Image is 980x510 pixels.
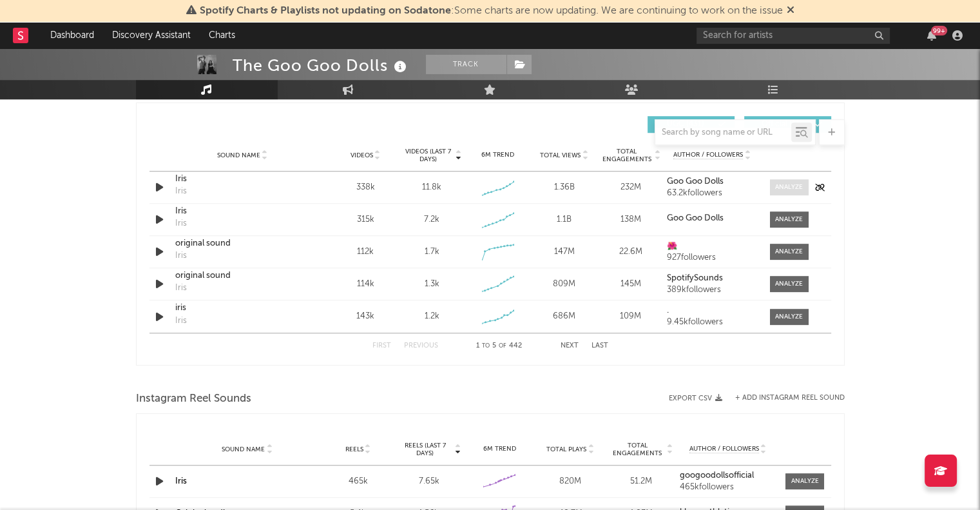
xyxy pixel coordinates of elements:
[41,23,103,48] a: Dashboard
[538,475,602,488] div: 820M
[667,242,677,250] strong: 🌺
[175,477,187,485] a: Iris
[200,6,783,16] span: : Some charts are now updating. We are continuing to work on the issue
[667,318,756,327] div: 9.45k followers
[673,151,743,159] span: Author / Followers
[200,6,451,16] span: Spotify Charts & Playlists not updating on Sodatone
[468,150,528,160] div: 6M Trend
[600,246,660,259] div: 22.6M
[422,181,441,194] div: 11.8k
[591,342,608,349] button: Last
[534,213,594,226] div: 1.1B
[648,116,735,133] button: UGC(431)
[336,213,396,226] div: 315k
[372,342,391,349] button: First
[424,246,439,259] div: 1.7k
[667,253,756,262] div: 927 followers
[336,246,396,259] div: 112k
[546,446,586,453] span: Total Plays
[680,471,754,480] strong: googoodollsofficial
[655,128,791,138] input: Search by song name or URL
[667,177,724,186] strong: Goo Goo Dolls
[931,26,947,35] div: 99 +
[468,444,532,454] div: 6M Trend
[175,270,310,282] a: original sound
[667,189,756,198] div: 63.2k followers
[667,242,756,251] a: 🌺
[600,148,653,163] span: Total Engagements
[426,55,506,74] button: Track
[534,246,594,259] div: 147M
[200,23,244,48] a: Charts
[600,278,660,291] div: 145M
[175,205,310,218] a: Iris
[927,30,936,41] button: 99+
[336,181,396,194] div: 338k
[609,475,673,488] div: 51.2M
[561,342,579,349] button: Next
[600,181,660,194] div: 232M
[175,217,187,230] div: Iris
[667,177,756,186] a: Goo Goo Dolls
[667,214,724,222] strong: Goo Goo Dolls
[424,278,439,291] div: 1.3k
[667,306,756,315] a: .
[175,237,310,250] a: original sound
[336,310,396,323] div: 143k
[787,6,794,16] span: Dismiss
[404,342,438,349] button: Previous
[222,446,265,453] span: Sound Name
[351,152,373,159] span: Videos
[103,23,200,48] a: Discovery Assistant
[667,274,756,283] a: SpotifySounds
[667,306,669,315] strong: .
[600,213,660,226] div: 138M
[175,173,310,186] a: Iris
[233,55,410,76] div: The Goo Goo Dolls
[345,446,363,453] span: Reels
[397,442,454,457] span: Reels (last 7 days)
[424,213,439,226] div: 7.2k
[680,471,776,480] a: googoodollsofficial
[217,152,260,159] span: Sound Name
[722,395,845,402] div: + Add Instagram Reel Sound
[336,278,396,291] div: 114k
[175,302,310,315] a: iris
[534,310,594,323] div: 686M
[680,483,776,492] div: 465k followers
[175,315,187,328] div: Iris
[744,116,831,133] button: Official(11)
[667,214,756,223] a: Goo Goo Dolls
[697,28,890,44] input: Search for artists
[689,445,759,453] span: Author / Followers
[401,148,454,163] span: Videos (last 7 days)
[534,278,594,291] div: 809M
[175,185,187,198] div: Iris
[499,343,506,349] span: of
[175,282,187,295] div: Iris
[600,310,660,323] div: 109M
[464,338,535,354] div: 1 5 442
[175,250,187,262] div: Iris
[667,286,756,295] div: 389k followers
[424,310,439,323] div: 1.2k
[667,274,723,282] strong: SpotifySounds
[609,442,666,457] span: Total Engagements
[326,475,390,488] div: 465k
[534,181,594,194] div: 1.36B
[136,391,251,407] span: Instagram Reel Sounds
[735,395,845,402] button: + Add Instagram Reel Sound
[397,475,461,488] div: 7.65k
[669,395,722,402] button: Export CSV
[482,343,490,349] span: to
[540,152,581,159] span: Total Views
